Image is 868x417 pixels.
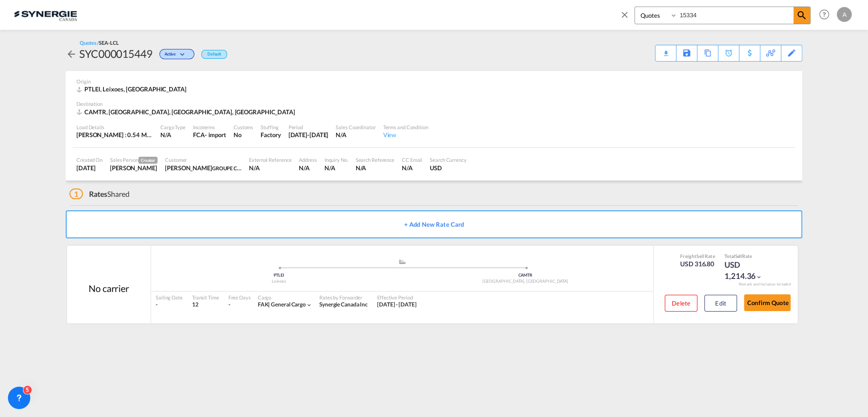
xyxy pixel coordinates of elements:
button: + Add New Rate Card [66,210,802,238]
div: Created On [76,156,103,163]
span: [DATE] - [DATE] [377,301,417,308]
div: Sailing Date [156,294,183,301]
div: - [156,301,183,309]
div: Save As Template [676,45,697,61]
div: N/A [356,164,394,172]
div: Terms and Condition [383,124,428,131]
md-icon: assets/icons/custom/ship-fill.svg [397,259,408,264]
div: general cargo [258,301,306,309]
span: Sell [696,253,704,259]
div: N/A [402,164,422,172]
div: A [837,7,852,22]
button: Confirm Quote [744,294,791,311]
div: USD 316.80 [680,259,715,269]
div: CAMTR [402,272,649,278]
span: SEA-LCL [99,40,118,46]
div: Effective Period [377,294,417,301]
div: Change Status Here [159,49,194,59]
div: Stuffing [261,124,281,131]
img: 1f56c880d42311ef80fc7dca854c8e59.png [14,4,77,25]
div: Origin [76,78,792,85]
span: 1 [69,188,83,199]
div: - import [205,131,226,139]
div: N/A [324,164,348,172]
div: Rates by Forwarder [319,294,368,301]
div: Sales Person [110,156,158,164]
div: Destination [76,100,792,107]
div: Quotes /SEA-LCL [80,39,119,46]
div: No carrier [89,282,129,295]
div: [PERSON_NAME] : 0.54 MT | Volumetric Wt : 3.17 CBM | Chargeable Wt : 3.17 W/M [76,131,153,139]
div: BRUNO MARTIN [165,164,241,172]
div: Free Days [228,294,251,301]
div: CC Email [402,156,422,163]
div: 14 Oct 2025 [76,164,103,172]
span: FAK [258,301,271,308]
md-icon: icon-magnify [796,10,807,21]
md-icon: icon-close [620,9,630,20]
div: SYC000015449 [79,46,152,61]
div: Synergie Canada Inc [319,301,368,309]
div: View [383,131,428,139]
div: Address [299,156,317,163]
div: Quote PDF is not available at this time [660,45,671,54]
span: Help [816,7,832,22]
div: Period [289,124,329,131]
div: USD 1,214.36 [724,259,771,282]
div: Factory Stuffing [261,131,281,139]
div: CAMTR, Montreal, QC, Americas [76,108,297,116]
md-icon: icon-download [660,47,671,54]
div: icon-arrow-left [66,46,79,61]
span: icon-magnify [793,7,810,24]
input: Enter Quotation Number [677,7,793,23]
div: Freight Rate [680,253,715,259]
button: Edit [704,295,737,312]
div: External Reference [249,156,291,163]
div: Leixoes [156,278,402,285]
div: 31 Oct 2025 [289,131,329,139]
span: | [268,301,270,308]
div: FCA [193,131,205,139]
div: No [234,131,253,139]
div: Change Status Here [152,46,197,61]
md-icon: icon-arrow-left [66,49,77,60]
div: Cargo [258,294,312,301]
div: Customer [165,156,241,163]
div: 14 Oct 2025 - 31 Oct 2025 [377,301,417,309]
div: N/A [299,164,317,172]
div: Inquiry No. [324,156,348,163]
md-icon: icon-chevron-down [306,302,312,308]
div: USD [430,164,467,172]
div: Transit Time [192,294,219,301]
span: Creator [138,157,158,164]
span: Active [165,51,178,60]
div: Incoterms [193,124,226,131]
md-icon: icon-chevron-down [178,52,189,57]
div: Cargo Type [160,124,186,131]
div: [GEOGRAPHIC_DATA], [GEOGRAPHIC_DATA] [402,278,649,285]
span: Synergie Canada Inc [319,301,368,308]
div: Sales Coordinator [336,124,375,131]
span: icon-close [620,7,634,29]
div: Total Rate [724,253,771,259]
div: PTLEI, Leixoes, Europe [76,85,189,93]
div: Remark and Inclusion included [731,282,798,287]
div: Adriana Groposila [110,164,158,172]
div: Help [816,7,837,23]
div: N/A [249,164,291,172]
div: Shared [69,189,130,199]
div: Search Currency [430,156,467,163]
span: GROUPE CORECO [212,164,255,172]
div: N/A [160,131,186,139]
div: Search Reference [356,156,394,163]
div: Load Details [76,124,153,131]
div: 12 [192,301,219,309]
span: PTLEI, Leixoes, [GEOGRAPHIC_DATA] [84,85,186,93]
span: Rates [89,189,108,198]
div: - [228,301,230,309]
div: Default [201,50,227,59]
span: Sell [735,253,743,259]
md-icon: icon-chevron-down [756,274,762,280]
div: N/A [336,131,375,139]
